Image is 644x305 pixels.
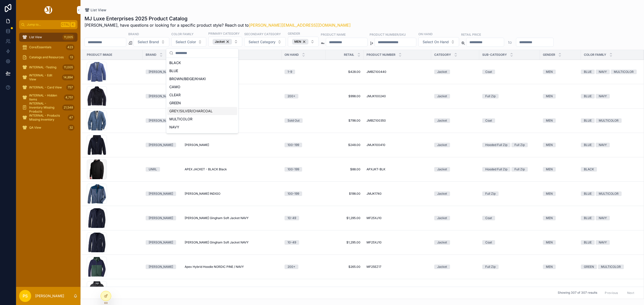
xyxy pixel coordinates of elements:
[29,45,51,49] span: Core/Essentials
[329,192,360,196] span: $198.00
[62,74,74,80] div: 14,894
[485,191,496,196] div: Full Zip
[185,143,209,147] span: [PERSON_NAME]
[27,23,59,27] span: Jump to...
[19,103,77,112] a: INTERNAL - Inventory Missing Products21,548
[167,75,237,83] div: BROWN/BEIGE/KHAKI
[482,118,537,123] a: Coat
[285,240,323,245] a: 10-49
[208,31,239,36] label: Primary Category
[71,23,75,27] span: K
[485,216,492,220] div: Coat
[584,240,592,245] div: BLUE
[437,70,447,74] div: Jacket
[167,59,237,67] div: BLACK
[85,8,106,13] a: List View
[546,167,553,172] div: MEN
[149,167,157,172] div: UNRL
[146,167,179,172] a: UNRL
[171,37,206,47] button: Select Button
[434,53,451,57] span: Category
[146,94,179,98] a: [PERSON_NAME]
[367,265,381,269] span: MF25EZ17
[285,167,323,172] a: 100-199
[599,143,607,147] div: NAVY
[167,115,237,123] div: MULTICOLOR
[166,58,238,133] div: Suggestions
[288,31,300,36] label: Gender
[149,118,173,123] div: [PERSON_NAME]
[288,94,295,98] div: 200+
[437,94,447,98] div: Jacket
[482,143,537,147] a: Hooded Full ZipFull Zip
[244,32,281,36] label: Secondary Category
[285,143,323,147] a: 100-199
[367,192,382,196] span: JMJK1740
[288,240,296,245] div: 10-49
[85,15,351,22] h1: MJ Luxe Enterprises 2025 Product Catalog
[62,34,74,40] div: 11,005
[167,67,237,75] div: BLUE
[367,265,428,269] a: MF25EZ17
[249,39,275,44] span: Select Category
[584,94,592,98] div: BLUE
[329,143,360,147] span: $248.00
[546,94,553,98] div: MEN
[367,94,428,98] a: JMJK100240
[288,167,299,172] div: 100-199
[329,70,360,74] a: $428.00
[185,216,249,220] span: [PERSON_NAME] Gingham Soft Jacket NAVY
[367,167,385,171] span: APXJKT-BLK
[185,143,278,147] a: [PERSON_NAME]
[288,216,296,220] div: 10-49
[344,53,354,57] span: Retail
[213,39,232,44] button: Unselect JACKET
[167,107,237,115] div: GREY/SILVER/CHARCOAL
[68,115,74,121] div: 47
[599,216,607,220] div: NAVY
[66,84,74,90] div: 757
[543,143,578,147] a: MEN
[367,167,428,171] a: APXJKT-BLK
[434,216,476,220] a: Jacket
[546,265,553,269] div: MEN
[19,123,77,132] a: QA View32
[437,167,447,172] div: Jacket
[213,39,232,44] div: Jacket
[288,37,319,47] button: Select Button
[434,94,476,98] a: Jacket
[185,265,278,269] a: Apex Hybrid Hoodie NORDIC PINE / NAVY
[29,126,41,130] span: QA View
[208,37,242,47] button: Select Button
[514,167,525,172] div: Full Zip
[288,70,292,74] div: 1-9
[599,240,607,245] div: NAVY
[581,240,638,245] a: BLUENAVY
[546,240,553,245] div: MEN
[423,39,449,44] span: Select On Hand
[581,70,638,74] a: BLUENAVYMULTICOLOR
[546,118,553,123] div: MEN
[149,265,173,269] div: [PERSON_NAME]
[249,23,351,28] a: [PERSON_NAME][EMAIL_ADDRESS][DOMAIN_NAME]
[367,240,428,244] a: MF25XJ10
[329,167,360,171] a: $88.00
[581,167,638,172] a: BLACK
[146,265,179,269] a: [PERSON_NAME]
[133,37,169,47] button: Select Button
[543,70,578,74] a: MEN
[146,118,179,123] a: [PERSON_NAME]
[599,70,607,74] div: NAVY
[543,240,578,245] a: MEN
[149,94,173,98] div: [PERSON_NAME]
[367,70,386,74] span: JMBZ100440
[329,216,360,220] a: $1,295.00
[19,53,77,62] a: Catalogs and Resources13
[146,216,179,220] a: [PERSON_NAME]
[35,293,64,298] p: [PERSON_NAME]
[146,53,156,57] span: Brand
[29,114,66,122] span: INTERNAL - Products Missing Inventory
[434,70,476,74] a: Jacket
[437,265,447,269] div: Jacket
